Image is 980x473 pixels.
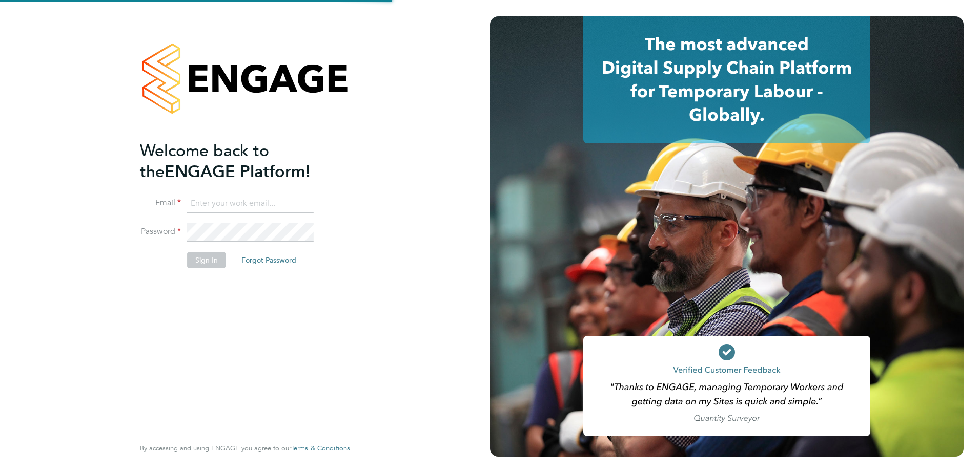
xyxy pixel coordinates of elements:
span: By accessing and using ENGAGE you agree to our [140,444,350,453]
input: Enter your work email... [187,195,314,213]
label: Password [140,226,181,237]
a: Terms & Conditions [291,444,350,453]
span: Terms & Conditions [291,444,350,453]
span: Welcome back to the [140,141,269,182]
button: Sign In [187,252,226,268]
button: Forgot Password [233,252,304,268]
h2: ENGAGE Platform! [140,140,340,182]
label: Email [140,198,181,208]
